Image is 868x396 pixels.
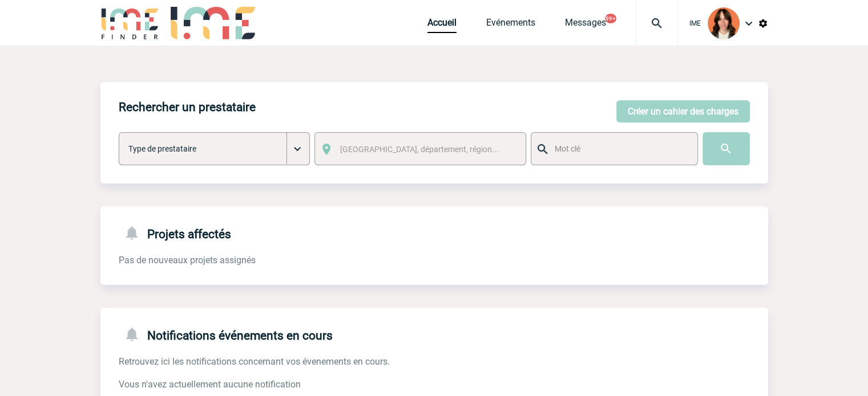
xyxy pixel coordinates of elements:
span: Pas de nouveaux projets assignés [119,255,256,266]
span: IME [689,19,701,27]
a: Accueil [427,17,457,33]
img: 94396-2.png [708,7,740,39]
input: Mot clé [552,141,687,156]
a: Messages [565,17,606,33]
a: Evénements [486,17,535,33]
input: Submit [703,132,750,165]
h4: Rechercher un prestataire [119,100,256,114]
span: Retrouvez ici les notifications concernant vos évenements en cours. [119,356,390,367]
h4: Projets affectés [119,224,231,241]
span: Vous n'avez actuellement aucune notification [119,379,301,390]
img: notifications-24-px-g.png [123,326,147,342]
span: [GEOGRAPHIC_DATA], département, région... [340,145,499,154]
h4: Notifications événements en cours [119,326,333,342]
button: 99+ [605,14,616,23]
img: IME-Finder [100,7,160,39]
img: notifications-24-px-g.png [123,224,147,241]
